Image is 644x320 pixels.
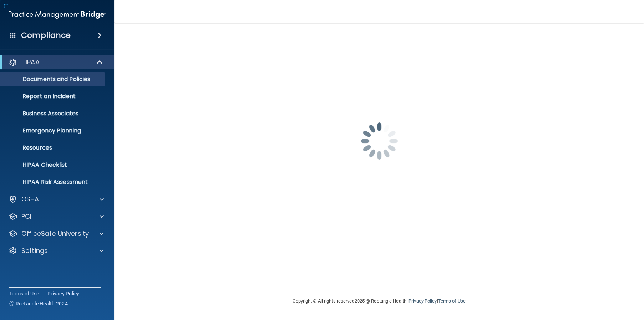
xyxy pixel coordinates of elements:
[9,212,104,221] a: PCI
[5,127,102,134] p: Emergency Planning
[9,246,104,255] a: Settings
[5,179,102,186] p: HIPAA Risk Assessment
[9,290,39,297] a: Terms of Use
[21,58,40,66] p: HIPAA
[5,110,102,117] p: Business Associates
[344,105,415,177] img: spinner.e123f6fc.gif
[21,30,71,40] h4: Compliance
[5,76,102,83] p: Documents and Policies
[47,290,80,297] a: Privacy Policy
[438,298,465,304] a: Terms of Use
[21,212,31,221] p: PCI
[9,195,104,204] a: OSHA
[9,229,104,238] a: OfficeSafe University
[5,161,102,169] p: HIPAA Checklist
[521,269,635,298] iframe: Drift Widget Chat Controller
[21,229,89,238] p: OfficeSafe University
[5,93,102,100] p: Report an Incident
[409,298,437,304] a: Privacy Policy
[9,58,103,66] a: HIPAA
[5,144,102,151] p: Resources
[21,195,39,204] p: OSHA
[9,300,68,307] span: Ⓒ Rectangle Health 2024
[21,246,48,255] p: Settings
[249,290,509,312] div: Copyright © All rights reserved 2025 @ Rectangle Health | |
[9,7,106,22] img: PMB logo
